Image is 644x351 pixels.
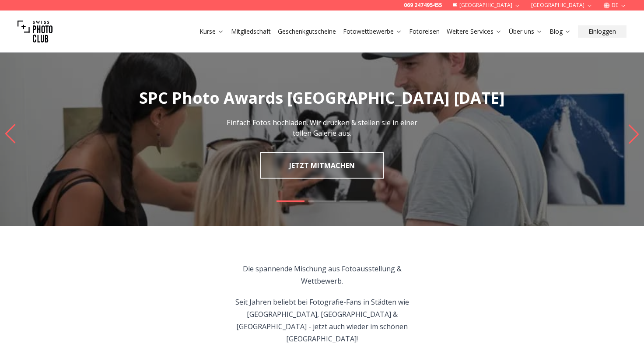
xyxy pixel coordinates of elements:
[549,27,571,36] a: Blog
[260,152,384,179] a: JETZT MITMACHEN
[509,27,542,36] a: Über uns
[222,296,422,345] p: Seit Jahren beliebt bei Fotografie-Fans in Städten wie [GEOGRAPHIC_DATA], [GEOGRAPHIC_DATA] & [GE...
[17,14,52,49] img: Swiss photo club
[409,27,440,36] a: Fotoreisen
[505,25,546,38] button: Über uns
[222,263,422,287] p: Die spannende Mischung aus Fotoausstellung & Wettbewerb.
[578,25,626,38] button: Einloggen
[199,27,224,36] a: Kurse
[447,27,502,36] a: Weitere Services
[546,25,574,38] button: Blog
[231,27,271,36] a: Mitgliedschaft
[274,25,339,38] button: Geschenkgutscheine
[406,25,443,38] button: Fotoreisen
[196,25,227,38] button: Kurse
[227,25,274,38] button: Mitgliedschaft
[443,25,505,38] button: Weitere Services
[404,2,442,9] a: 069 247495455
[339,25,406,38] button: Fotowettbewerbe
[278,27,336,36] a: Geschenkgutscheine
[224,117,420,138] p: Einfach Fotos hochladen. Wir drucken & stellen sie in einer tollen Galerie aus.
[343,27,402,36] a: Fotowettbewerbe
